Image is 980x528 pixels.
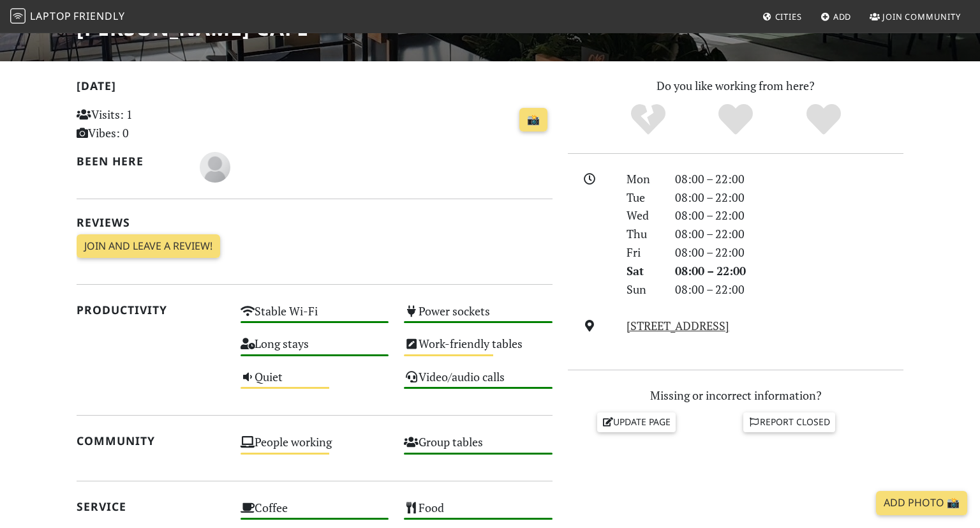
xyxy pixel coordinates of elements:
span: Add [833,11,852,22]
div: Definitely! [780,102,868,137]
a: 📸 [519,108,547,132]
h2: Community [77,434,225,448]
h2: Been here [77,155,184,168]
img: LaptopFriendly [10,8,26,24]
div: Tue [619,188,667,207]
div: 08:00 – 22:00 [667,170,911,188]
h2: Reviews [77,216,553,229]
div: Thu [619,225,667,243]
div: Yes [692,102,780,137]
h1: [PERSON_NAME] Café [77,16,309,40]
a: Update page [597,412,676,432]
a: Add [815,5,857,28]
div: 08:00 – 22:00 [667,225,911,243]
div: Long stays [233,333,397,366]
div: Mon [619,170,667,188]
span: Join Community [882,11,961,22]
div: 08:00 – 22:00 [667,243,911,262]
span: Friendly [73,9,124,23]
a: Join Community [865,5,966,28]
div: 08:00 – 22:00 [667,280,911,299]
p: Do you like working from here? [568,77,903,95]
div: Wed [619,206,667,225]
h2: Service [77,500,225,513]
a: [STREET_ADDRESS] [627,318,729,333]
span: Laptop [30,9,71,23]
div: Fri [619,243,667,262]
div: Power sockets [396,301,560,333]
a: Cities [757,5,807,28]
h2: [DATE] [77,79,553,98]
a: Join and leave a review! [77,234,220,259]
span: Cities [775,11,802,22]
p: Visits: 1 Vibes: 0 [77,105,225,142]
div: Stable Wi-Fi [233,301,397,333]
p: Missing or incorrect information? [568,386,903,405]
a: LaptopFriendly LaptopFriendly [10,6,125,28]
div: Work-friendly tables [396,333,560,366]
div: 08:00 – 22:00 [667,262,911,280]
h2: Productivity [77,303,225,317]
div: 08:00 – 22:00 [667,188,911,207]
div: Group tables [396,432,560,464]
div: Sun [619,280,667,299]
div: Video/audio calls [396,366,560,399]
div: No [604,102,692,137]
div: People working [233,432,397,464]
span: m [200,158,230,174]
div: Sat [619,262,667,280]
a: Report closed [743,412,835,432]
div: 08:00 – 22:00 [667,206,911,225]
div: Quiet [233,366,397,399]
img: blank-535327c66bd565773addf3077783bbfce4b00ec00e9fd257753287c682c7fa38.png [200,152,230,183]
